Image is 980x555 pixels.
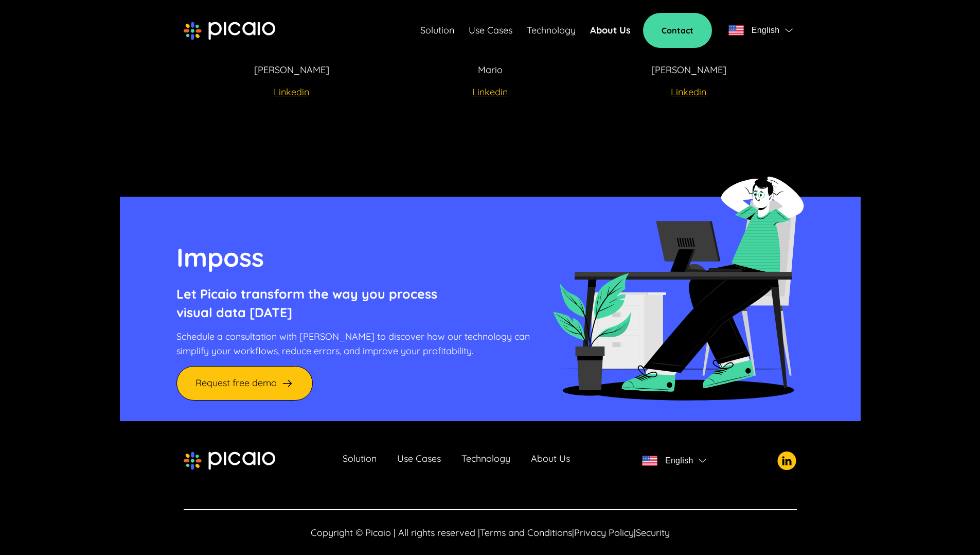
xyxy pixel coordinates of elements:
a: Linkedin [274,85,309,99]
a: Solution [420,23,454,38]
u: Linkedin [472,86,508,98]
img: arrow-right [281,377,294,390]
a: Use Cases [469,23,512,38]
u: Linkedin [671,86,706,98]
img: flag [642,456,657,466]
a: Linkedin [671,85,706,99]
img: picaio-logo [184,452,275,470]
span: English [752,23,780,38]
p: [PERSON_NAME] [651,63,726,77]
a: Linkedin [472,85,508,99]
span: | [634,527,636,539]
a: Use Cases [397,454,441,468]
a: Solution [343,454,377,468]
span: Imposs [176,241,264,273]
a: Privacy Policy [574,527,634,539]
a: About Us [590,23,631,38]
p: Schedule a consultation with [PERSON_NAME] to discover how our technology can simplify your workf... [176,329,530,358]
a: Request free demo [176,366,313,401]
span: Copyright © Picaio | All rights reserved | [311,527,480,539]
p: Let Picaio transform the way you process visual data [DATE] [176,285,530,322]
span: | [572,527,574,539]
a: Terms and Conditions [480,527,572,539]
button: flagEnglishflag [724,20,797,41]
span: English [665,454,693,468]
img: picaio-logo [184,22,275,40]
u: Linkedin [274,86,309,98]
img: flag [785,28,793,32]
a: About Us [531,454,570,468]
img: flag [728,25,744,36]
img: picaio-socal-logo [777,452,796,470]
a: Security [636,527,670,539]
a: Technology [527,23,576,38]
a: Technology [461,454,510,468]
p: Mario [478,63,503,77]
a: Contact [643,13,712,48]
img: cta-desktop-img [552,161,804,401]
img: flag [699,458,706,462]
button: flagEnglishflag [638,450,710,471]
p: [PERSON_NAME] [254,63,329,77]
